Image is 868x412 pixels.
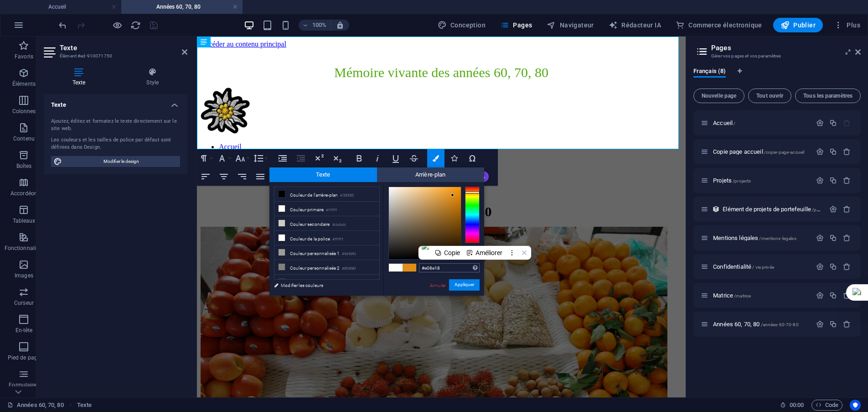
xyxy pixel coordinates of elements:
div: Dupliquer [829,234,837,242]
font: Plus [847,21,860,29]
button: Souligner (Ctrl+U) [387,149,404,167]
font: Code [825,402,838,408]
font: Élément de projets de portefeuille [723,206,811,213]
div: La page de départ ne peut pas être supprimée. [843,119,851,127]
button: Augmenter le retrait [274,149,291,167]
font: /mentions-legales [759,236,796,241]
font: Texte [72,79,86,86]
font: Curseur [14,300,34,306]
button: Italique (Ctrl+I) [369,149,386,167]
div: Paramètres [816,263,824,271]
span: Cliquez pour ouvrir la page. [713,263,774,270]
font: Éléments [12,81,36,87]
span: Cliquez pour ouvrir la page. [713,235,796,241]
button: Aligner à gauche [197,167,214,186]
button: Barré [405,149,423,167]
span: #e08e18 [403,264,416,271]
font: Français (8) [693,68,726,74]
font: Favoris [15,53,33,60]
button: Exposant [310,149,328,167]
font: Formulaires [9,382,39,388]
font: #808080 [342,266,356,271]
font: Images [15,272,33,279]
font: Élément #ed-910071750 [60,53,112,58]
button: Conception [434,18,489,32]
font: Annuler [430,283,446,288]
button: Cliquez ici pour quitter le mode Aperçu et poursuivre l'édition. [112,20,123,31]
div: Dupliquer [829,148,837,156]
h6: Durée de la séance [780,400,804,411]
font: Modifier le design [103,159,139,164]
font: /matrice [734,293,751,298]
font: /portfolio-projects-item [812,206,859,213]
font: #ffffff [326,208,337,212]
div: Matrice/matrice [710,292,811,298]
button: Centrés sur l'utilisateur [850,400,861,411]
font: Style [146,79,159,86]
font: /années-60-70-80 [761,322,799,327]
button: Aligner à droite [233,167,251,186]
font: Pages [711,44,731,52]
a: Annuler [429,282,447,288]
span: Cliquez pour ouvrir la page. [713,148,804,155]
div: Supprimer [843,148,851,156]
font: Mentions légales [713,235,758,241]
font: 00 [797,402,804,408]
a: Cliquez pour annuler la sélection. Double-cliquez pour ouvrir Pages. [7,400,64,411]
font: Conception [450,21,486,29]
font: Pages [513,21,532,29]
font: Accueil [713,120,733,126]
font: Ajoutez, éditez et formatez le texte directement sur le site web. [51,118,177,132]
font: 100% [312,21,326,28]
font: Publier [793,21,816,29]
font: #cbcbcb [332,223,346,227]
font: Appliquer [455,282,474,287]
button: défaire [57,20,68,31]
button: Commerce électronique [672,18,766,32]
button: Aligner le centre [215,167,232,186]
button: Pages [496,18,536,32]
button: Indice [329,149,346,167]
i: Mettre à jour la page [130,20,141,31]
button: Plus [830,18,864,32]
font: : [796,402,797,408]
font: Matrice [713,292,733,299]
button: Aligner Justifier [252,167,269,186]
font: Couleur personnalisée 1 [290,251,340,256]
button: Nouvelle page [693,89,744,103]
font: Années 60, 70, 80 [194,167,295,183]
button: Rédacteur IA [605,18,665,32]
font: Couleur primaire [290,207,324,212]
font: Texte [60,44,77,52]
div: Supprimer [843,320,851,328]
div: Cette mise en page est utilisée en tant que modèle pour toutes les entrées (par exemple : un arti... [712,205,720,213]
font: Tout ouvrir [756,93,783,99]
button: Appliquer [449,279,480,291]
font: Contenu [13,136,35,142]
button: Icônes [445,149,463,167]
div: Supprimer [843,205,851,213]
button: Taille de la police [233,149,251,167]
font: / [734,121,735,126]
div: Mentions légales/mentions-legales [710,235,811,241]
font: /copie-page-accueil [764,150,805,155]
button: Publier [773,18,823,32]
div: Ongles langues [693,68,861,85]
div: Conception (Ctrl+Alt+Y) [434,18,489,32]
button: recharger [130,20,141,31]
button: 100% [299,20,331,31]
span: Cliquez pour sélectionner. Double-cliquez pour modifier. [77,400,92,411]
div: Paramètres [816,292,824,299]
div: Élément de projets de portefeuille/portfolio-projects-item [720,206,825,212]
div: Supprimer [843,292,851,299]
font: Fonctionnalités [5,245,44,251]
a: Modifier les couleurs [269,280,375,291]
font: Les couleurs et les tailles de police par défaut sont définies dans Design. [51,137,171,151]
button: Tous les paramètres [795,89,861,103]
i: Lors du redimensionnement, ajustez automatiquement le niveau de zoom en fonction de l'appareil sé... [336,21,344,29]
font: Modifier les couleurs [281,283,323,288]
font: Années 60, 70, 80 [156,4,201,10]
div: Supprimer [843,234,851,242]
font: /projects [733,178,751,183]
div: Accueil/ [710,120,811,126]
